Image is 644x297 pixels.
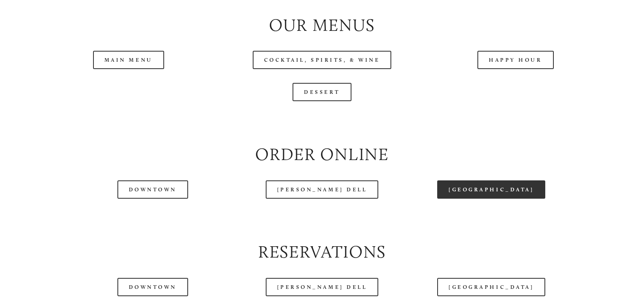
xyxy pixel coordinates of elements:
a: [PERSON_NAME] Dell [266,278,379,296]
h2: Reservations [39,240,605,264]
a: Downtown [117,180,188,199]
h2: Order Online [39,143,605,167]
a: [GEOGRAPHIC_DATA] [437,278,545,296]
a: [GEOGRAPHIC_DATA] [437,180,545,199]
a: [PERSON_NAME] Dell [266,180,379,199]
a: Downtown [117,278,188,296]
a: Dessert [293,83,351,101]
